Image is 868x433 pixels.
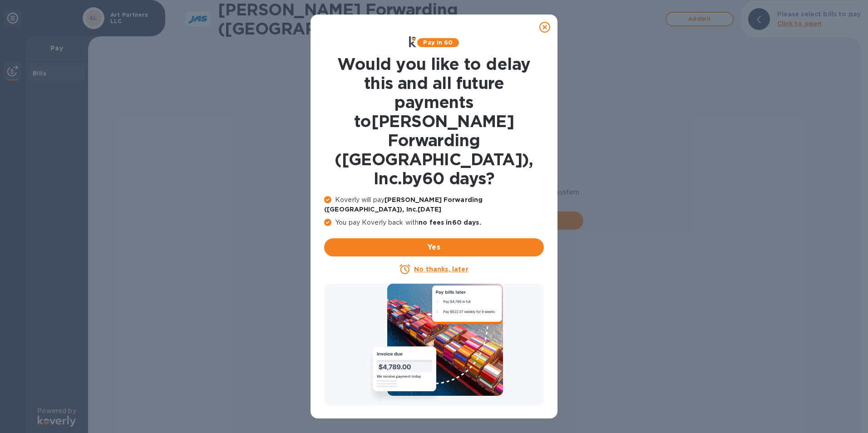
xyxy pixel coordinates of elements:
[324,54,544,188] h1: Would you like to delay this and all future payments to [PERSON_NAME] Forwarding ([GEOGRAPHIC_DAT...
[414,266,468,273] u: No thanks, later
[331,242,537,253] span: Yes
[324,218,544,227] p: You pay Koverly back with
[324,196,483,213] b: [PERSON_NAME] Forwarding ([GEOGRAPHIC_DATA]), Inc. [DATE]
[423,39,453,46] b: Pay in 60
[324,238,544,256] button: Yes
[324,195,544,214] p: Koverly will pay
[419,219,481,226] b: no fees in 60 days .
